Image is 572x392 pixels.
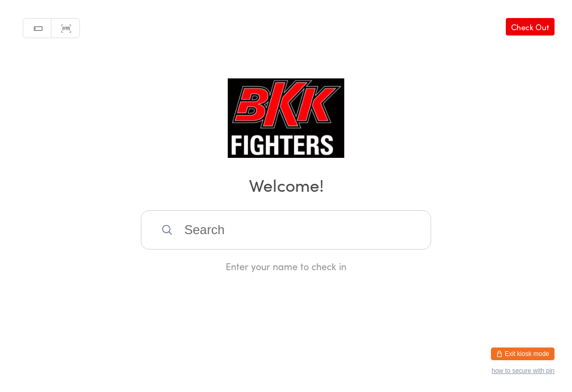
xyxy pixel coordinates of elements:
[506,18,555,35] a: Check Out
[491,348,555,360] button: Exit kiosk mode
[228,78,345,158] img: BKK Fighters Colchester Ltd
[141,210,431,250] input: Search
[11,173,561,197] h2: Welcome!
[141,260,431,273] div: Enter your name to check in
[491,367,555,375] button: how to secure with pin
